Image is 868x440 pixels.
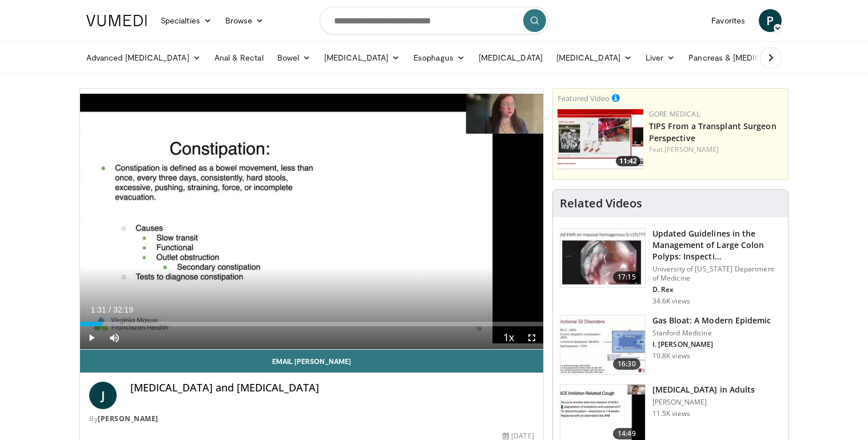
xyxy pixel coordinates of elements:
button: Play [80,326,103,349]
a: [MEDICAL_DATA] [317,46,407,69]
span: 17:15 [613,271,640,283]
a: [PERSON_NAME] [664,145,719,154]
img: 4003d3dc-4d84-4588-a4af-bb6b84f49ae6.150x105_q85_crop-smart_upscale.jpg [558,109,643,169]
h3: Gas Bloat: A Modern Epidemic [652,315,771,326]
button: Playback Rate [497,326,520,349]
a: Specialties [154,9,218,32]
a: P [759,9,782,32]
img: dfcfcb0d-b871-4e1a-9f0c-9f64970f7dd8.150x105_q85_crop-smart_upscale.jpg [560,229,645,288]
a: Esophagus [407,46,472,69]
p: 34.6K views [652,297,690,306]
p: [PERSON_NAME] [652,398,755,407]
a: Liver [639,46,682,69]
a: Bowel [270,46,317,69]
img: 480ec31d-e3c1-475b-8289-0a0659db689a.150x105_q85_crop-smart_upscale.jpg [560,315,645,375]
a: Browse [218,9,271,32]
span: 14:49 [613,428,640,439]
a: Email [PERSON_NAME] [80,350,543,373]
a: 16:30 Gas Bloat: A Modern Epidemic Stanford Medicine I. [PERSON_NAME] 19.8K views [560,315,781,375]
a: Pancreas & [MEDICAL_DATA] [682,46,815,69]
a: 17:15 Updated Guidelines in the Management of Large Colon Polyps: Inspecti… University of [US_STA... [560,228,781,306]
input: Search topics, interventions [320,7,548,34]
span: 1:31 [90,305,106,314]
a: TIPS From a Transplant Surgeon Perspective [649,121,777,143]
a: [PERSON_NAME] [98,414,158,423]
a: Gore Medical [649,109,700,119]
p: 11.5K views [652,409,690,418]
a: Favorites [704,9,752,32]
img: VuMedi Logo [86,15,147,26]
video-js: Video Player [80,89,543,350]
a: Advanced [MEDICAL_DATA] [79,46,208,69]
a: J [89,382,117,409]
small: Featured Video [558,93,610,103]
span: 11:42 [616,156,640,166]
span: 16:30 [613,358,640,370]
h3: [MEDICAL_DATA] in Adults [652,384,755,395]
a: Anal & Rectal [208,46,270,69]
div: Feat. [649,145,783,155]
span: 32:19 [113,305,133,314]
button: Fullscreen [520,326,543,349]
div: By [89,414,534,424]
p: 19.8K views [652,351,690,361]
p: I. [PERSON_NAME] [652,340,771,349]
a: 11:42 [558,109,643,169]
h3: Updated Guidelines in the Management of Large Colon Polyps: Inspecti… [652,228,781,262]
h4: Related Videos [560,197,642,210]
span: / [109,305,111,314]
a: [MEDICAL_DATA] [550,46,639,69]
p: University of [US_STATE] Department of Medicine [652,265,781,283]
p: D. Rex [652,285,781,294]
div: Progress Bar [80,322,543,326]
p: Stanford Medicine [652,329,771,338]
a: [MEDICAL_DATA] [472,46,550,69]
h4: [MEDICAL_DATA] and [MEDICAL_DATA] [130,382,534,394]
button: Mute [103,326,126,349]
